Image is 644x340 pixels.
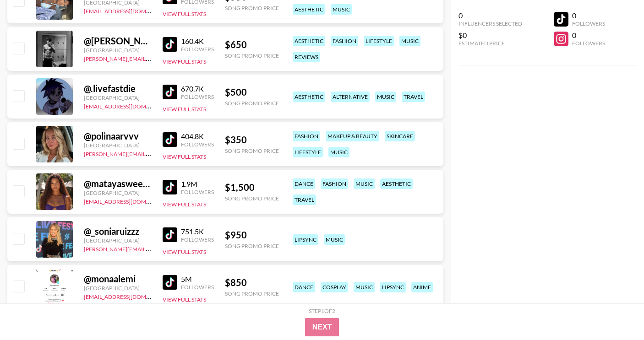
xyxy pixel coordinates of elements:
[458,40,522,47] div: Estimated Price
[305,318,339,336] button: Next
[84,35,152,47] div: @ [PERSON_NAME].[PERSON_NAME]
[458,31,522,40] div: $0
[354,282,375,292] div: music
[181,84,214,93] div: 670.7K
[225,134,279,146] div: $ 350
[380,282,406,292] div: lipsync
[321,178,348,189] div: fashion
[598,294,633,329] iframe: Drift Widget Chat Controller
[84,149,219,157] a: [PERSON_NAME][EMAIL_ADDRESS][DOMAIN_NAME]
[326,131,379,141] div: makeup & beauty
[84,47,152,54] div: [GEOGRAPHIC_DATA]
[293,4,325,15] div: aesthetic
[309,308,335,314] div: Step 1 of 2
[163,201,206,208] button: View Full Stats
[385,131,415,141] div: skincare
[375,92,396,102] div: music
[572,11,605,20] div: 0
[84,285,152,291] div: [GEOGRAPHIC_DATA]
[181,132,214,141] div: 404.8K
[458,20,522,27] div: Influencers Selected
[84,273,152,285] div: @ monaalemi
[225,39,279,50] div: $ 650
[181,37,214,46] div: 160.4K
[84,142,152,149] div: [GEOGRAPHIC_DATA]
[181,46,214,53] div: Followers
[572,31,605,40] div: 0
[163,180,177,194] img: TikTok
[293,131,320,141] div: fashion
[181,284,214,291] div: Followers
[328,147,349,157] div: music
[321,282,348,292] div: cosplay
[225,195,279,202] div: Song Promo Price
[84,237,152,244] div: [GEOGRAPHIC_DATA]
[163,248,206,255] button: View Full Stats
[84,178,152,189] div: @ matayasweeting
[84,6,176,15] a: [EMAIL_ADDRESS][DOMAIN_NAME]
[84,54,263,62] a: [PERSON_NAME][EMAIL_ADDRESS][PERSON_NAME][DOMAIN_NAME]
[181,141,214,148] div: Followers
[225,100,279,107] div: Song Promo Price
[84,130,152,142] div: @ polinaarvvv
[324,234,345,245] div: music
[181,179,214,189] div: 1.9M
[163,37,177,52] img: TikTok
[163,153,206,160] button: View Full Stats
[84,291,176,300] a: [EMAIL_ADDRESS][DOMAIN_NAME]
[225,86,279,98] div: $ 500
[163,11,206,17] button: View Full Stats
[225,290,279,297] div: Song Promo Price
[84,244,219,253] a: [PERSON_NAME][EMAIL_ADDRESS][DOMAIN_NAME]
[84,94,152,101] div: [GEOGRAPHIC_DATA]
[293,36,325,46] div: aesthetic
[458,11,522,20] div: 0
[163,58,206,65] button: View Full Stats
[84,83,152,94] div: @ .livefastdie
[411,282,433,292] div: anime
[380,178,413,189] div: aesthetic
[163,132,177,147] img: TikTok
[331,36,358,46] div: fashion
[293,194,316,205] div: travel
[225,243,279,249] div: Song Promo Price
[354,178,375,189] div: music
[163,296,206,303] button: View Full Stats
[163,106,206,113] button: View Full Stats
[331,4,352,15] div: music
[225,147,279,154] div: Song Promo Price
[84,196,176,205] a: [EMAIL_ADDRESS][DOMAIN_NAME]
[293,92,325,102] div: aesthetic
[181,227,214,236] div: 751.5K
[181,93,214,100] div: Followers
[402,92,425,102] div: travel
[181,236,214,243] div: Followers
[364,36,394,46] div: lifestyle
[572,40,605,47] div: Followers
[84,101,176,110] a: [EMAIL_ADDRESS][DOMAIN_NAME]
[163,85,177,99] img: TikTok
[293,234,318,245] div: lipsync
[84,226,152,237] div: @ _soniaruizzz
[572,20,605,27] div: Followers
[163,227,177,242] img: TikTok
[293,178,315,189] div: dance
[331,92,370,102] div: alternative
[225,229,279,241] div: $ 950
[181,189,214,195] div: Followers
[181,275,214,284] div: 5M
[163,275,177,290] img: TikTok
[293,282,315,292] div: dance
[225,5,279,11] div: Song Promo Price
[399,36,420,46] div: music
[293,52,320,62] div: reviews
[225,182,279,193] div: $ 1,500
[225,52,279,59] div: Song Promo Price
[293,147,323,157] div: lifestyle
[225,277,279,288] div: $ 850
[84,189,152,196] div: [GEOGRAPHIC_DATA]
